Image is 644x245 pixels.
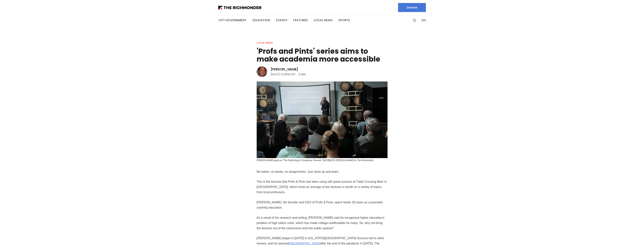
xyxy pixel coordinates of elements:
[257,169,388,174] p: No tuition, no desks, no assignments. Just show up and learn.
[253,18,270,22] a: Education
[257,215,388,231] p: As a result of his research and writing, [PERSON_NAME] said he recognized higher education’s prob...
[338,18,350,22] a: Sports
[218,6,262,9] img: The Richmonder
[257,47,388,63] h1: 'Profs and Pints' series aims to make academia more accessible
[257,41,273,45] a: Local News
[293,18,308,22] a: Features
[218,18,247,22] a: City Government
[398,3,426,12] a: Donate
[314,18,332,22] a: Local News
[257,66,267,77] img: Tim Wenzell
[271,67,298,72] a: [PERSON_NAME]
[271,72,296,77] time: [DATE] 4:23PM EDT
[257,200,388,210] p: [PERSON_NAME], the founder and CEO of Profs & Pints, spent nearly 30 years as a journalist coveri...
[257,179,388,195] p: This is the formula that Profs & Pints has been using with great success at Triple Crossing Beer ...
[257,159,373,162] span: [PERSON_NAME] spoke on "The Psychology of Conspiracy Theories" [DATE][DATE]. ([PERSON_NAME] for T...
[298,72,306,77] span: 3 min
[412,17,417,23] button: Search this site
[257,81,388,158] img: 'Profs and Pints' series aims to make academia more accessible
[276,18,287,22] a: Events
